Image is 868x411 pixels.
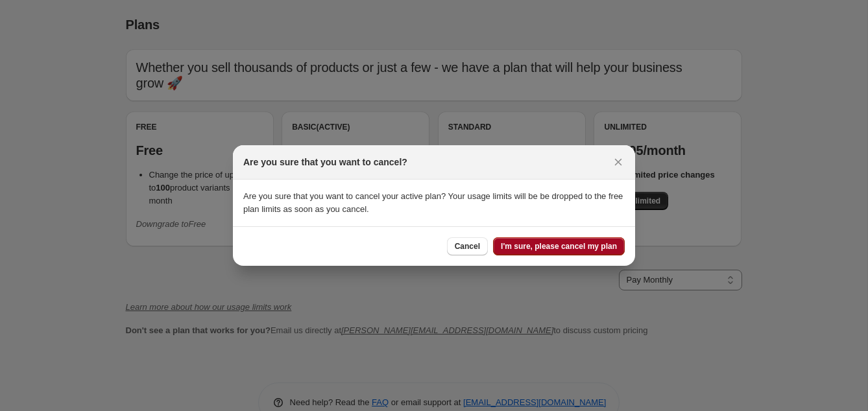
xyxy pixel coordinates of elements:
[243,156,407,169] h2: Are you sure that you want to cancel?
[243,190,625,216] p: Are you sure that you want to cancel your active plan? Your usage limits will be be dropped to th...
[493,237,625,255] button: I'm sure, please cancel my plan
[447,237,488,255] button: Cancel
[501,241,617,252] span: I'm sure, please cancel my plan
[455,241,480,252] span: Cancel
[609,153,627,171] button: Close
